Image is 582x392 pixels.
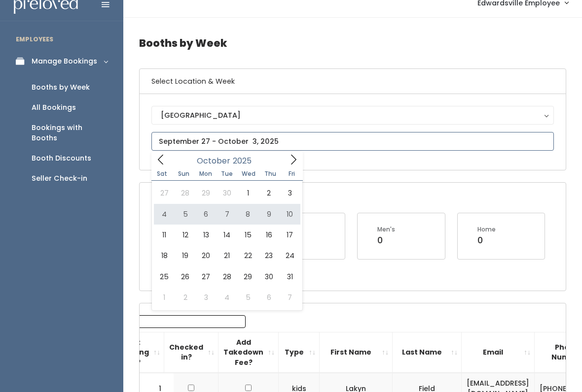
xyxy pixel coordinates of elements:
[216,171,238,177] span: Tue
[84,315,246,328] label: Search:
[32,173,87,184] div: Seller Check-in
[197,157,230,165] span: October
[217,225,237,245] span: October 14, 2025
[164,332,218,373] th: Checked in?: activate to sort column ascending
[175,245,195,266] span: October 19, 2025
[281,171,303,177] span: Fri
[217,287,237,308] span: November 4, 2025
[279,266,300,287] span: October 31, 2025
[175,287,195,308] span: November 2, 2025
[196,287,217,308] span: November 3, 2025
[477,225,496,234] div: Home
[477,234,496,247] div: 0
[258,245,279,266] span: October 23, 2025
[120,315,246,328] input: Search:
[279,225,300,245] span: October 17, 2025
[462,332,535,373] th: Email: activate to sort column ascending
[151,171,173,177] span: Sat
[217,266,237,287] span: October 28, 2025
[230,155,260,167] input: Year
[279,287,300,308] span: November 7, 2025
[238,171,259,177] span: Wed
[195,171,217,177] span: Mon
[154,225,175,245] span: October 11, 2025
[279,245,300,266] span: October 24, 2025
[196,266,217,287] span: October 27, 2025
[196,225,217,245] span: October 13, 2025
[175,204,195,225] span: October 5, 2025
[258,204,279,225] span: October 9, 2025
[196,183,217,203] span: September 29, 2025
[217,204,237,225] span: October 7, 2025
[175,225,195,245] span: October 12, 2025
[258,225,279,245] span: October 16, 2025
[161,110,545,121] div: [GEOGRAPHIC_DATA]
[279,204,300,225] span: October 10, 2025
[238,245,258,266] span: October 22, 2025
[393,332,462,373] th: Last Name: activate to sort column ascending
[32,123,108,143] div: Bookings with Booths
[377,234,395,247] div: 0
[196,245,217,266] span: October 20, 2025
[238,204,258,225] span: October 8, 2025
[154,245,175,266] span: October 18, 2025
[377,225,395,234] div: Men's
[217,245,237,266] span: October 21, 2025
[154,287,175,308] span: November 1, 2025
[151,106,554,125] button: [GEOGRAPHIC_DATA]
[258,287,279,308] span: November 6, 2025
[140,69,566,94] h6: Select Location & Week
[238,266,258,287] span: October 29, 2025
[175,266,195,287] span: October 26, 2025
[258,183,279,203] span: October 2, 2025
[238,183,258,203] span: October 1, 2025
[139,30,566,57] h4: Booths by Week
[196,204,217,225] span: October 6, 2025
[154,204,175,225] span: October 4, 2025
[238,287,258,308] span: November 5, 2025
[218,332,279,373] th: Add Takedown Fee?: activate to sort column ascending
[279,183,300,203] span: October 3, 2025
[154,183,175,203] span: September 27, 2025
[32,56,97,66] div: Manage Bookings
[175,183,195,203] span: September 28, 2025
[173,171,195,177] span: Sun
[32,102,76,113] div: All Bookings
[154,266,175,287] span: October 25, 2025
[259,171,281,177] span: Thu
[32,82,90,93] div: Booths by Week
[238,225,258,245] span: October 15, 2025
[320,332,393,373] th: First Name: activate to sort column ascending
[217,183,237,203] span: September 30, 2025
[279,332,320,373] th: Type: activate to sort column ascending
[258,266,279,287] span: October 30, 2025
[32,153,91,163] div: Booth Discounts
[151,132,554,151] input: September 27 - October 3, 2025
